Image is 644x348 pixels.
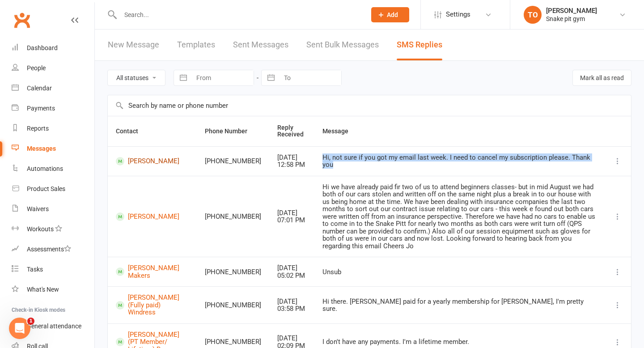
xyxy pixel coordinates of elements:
[12,199,94,219] a: Waivers
[12,78,94,98] a: Calendar
[27,246,71,253] div: Assessments
[322,268,596,276] div: Unsub
[12,219,94,239] a: Workouts
[322,154,596,169] div: Hi, not sure if you got my email last week. I need to cancel my subscription please. Thank you
[27,44,58,51] div: Dashboard
[27,165,63,172] div: Automations
[277,264,307,272] div: [DATE]
[322,338,596,346] div: I don't have any payments. I'm a lifetime member.
[12,139,94,159] a: Messages
[12,159,94,179] a: Automations
[387,11,398,18] span: Add
[27,64,46,72] div: People
[27,266,43,273] div: Tasks
[205,213,261,221] div: [PHONE_NUMBER]
[27,85,52,92] div: Calendar
[233,30,288,60] a: Sent Messages
[277,161,307,169] div: 12:58 PM
[118,8,360,21] input: Search...
[277,209,307,217] div: [DATE]
[197,116,269,146] th: Phone Number
[27,286,59,293] div: What's New
[205,157,261,165] div: [PHONE_NUMBER]
[397,30,442,60] a: SMS Replies
[524,6,542,24] div: TO
[108,116,197,146] th: Contact
[27,145,56,152] div: Messages
[116,157,189,166] a: [PERSON_NAME]
[27,125,49,132] div: Reports
[12,58,94,78] a: People
[322,183,596,250] div: Hi we have already paid fir two of us to attend beginners classes- but in mid August we had both ...
[277,216,307,224] div: 07:01 PM
[277,298,307,306] div: [DATE]
[27,318,34,325] span: 1
[322,298,596,313] div: Hi there. [PERSON_NAME] paid for a yearly membership for [PERSON_NAME], I'm pretty sure.
[12,119,94,139] a: Reports
[27,225,54,233] div: Workouts
[27,205,49,212] div: Waivers
[446,4,470,25] span: Settings
[116,294,189,316] a: [PERSON_NAME] (Fully paid) Windress
[12,98,94,119] a: Payments
[277,272,307,280] div: 05:02 PM
[277,305,307,313] div: 03:58 PM
[108,30,159,60] a: New Message
[11,9,33,31] a: Clubworx
[371,7,409,22] button: Add
[306,30,379,60] a: Sent Bulk Messages
[116,212,189,221] a: [PERSON_NAME]
[269,116,315,146] th: Reply Received
[205,338,261,346] div: [PHONE_NUMBER]
[546,7,597,15] div: [PERSON_NAME]
[177,30,215,60] a: Templates
[546,15,597,23] div: Snake pit gym
[205,268,261,276] div: [PHONE_NUMBER]
[12,259,94,280] a: Tasks
[116,264,189,279] a: [PERSON_NAME] Makers
[314,116,604,146] th: Message
[27,185,65,192] div: Product Sales
[205,301,261,309] div: [PHONE_NUMBER]
[27,105,55,112] div: Payments
[9,318,30,339] iframe: Intercom live chat
[191,70,254,85] input: From
[12,239,94,259] a: Assessments
[12,38,94,58] a: Dashboard
[279,70,341,85] input: To
[108,95,631,116] input: Search by name or phone number
[277,335,307,342] div: [DATE]
[12,280,94,300] a: What's New
[27,323,81,330] div: General attendance
[12,316,94,336] a: General attendance kiosk mode
[572,70,631,86] button: Mark all as read
[277,154,307,161] div: [DATE]
[12,179,94,199] a: Product Sales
